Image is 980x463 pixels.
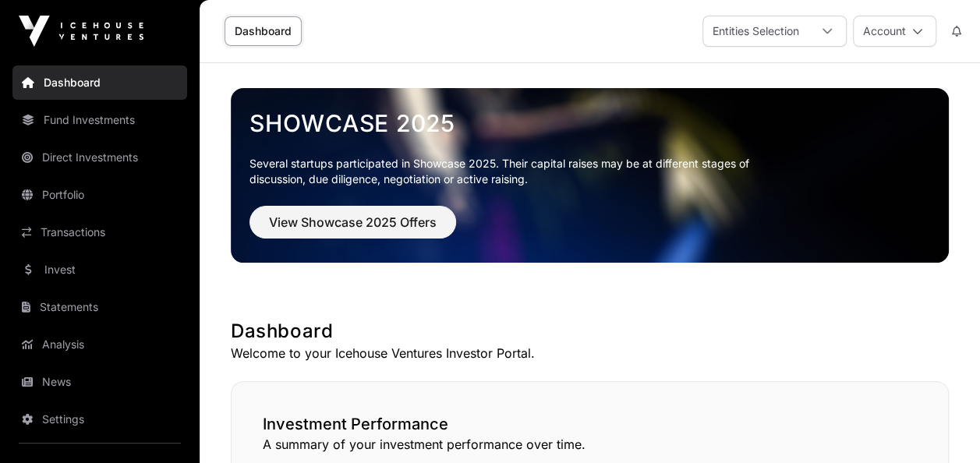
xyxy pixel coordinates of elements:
[225,16,302,46] a: Dashboard
[12,365,187,399] a: News
[19,16,143,47] img: Icehouse Ventures Logo
[249,109,930,137] a: Showcase 2025
[231,319,949,344] h1: Dashboard
[12,140,187,175] a: Direct Investments
[12,327,187,362] a: Analysis
[12,402,187,436] a: Settings
[853,16,936,47] button: Account
[12,178,187,212] a: Portfolio
[12,290,187,324] a: Statements
[902,388,980,463] iframe: Chat Widget
[269,213,437,231] span: View Showcase 2025 Offers
[231,88,949,263] img: Showcase 2025
[249,221,456,237] a: View Showcase 2025 Offers
[263,413,917,435] h2: Investment Performance
[12,103,187,137] a: Fund Investments
[12,215,187,249] a: Transactions
[231,344,949,362] p: Welcome to your Icehouse Ventures Investor Portal.
[249,206,456,239] button: View Showcase 2025 Offers
[249,156,773,187] p: Several startups participated in Showcase 2025. Their capital raises may be at different stages o...
[12,65,187,100] a: Dashboard
[12,253,187,287] a: Invest
[703,16,808,46] div: Entities Selection
[263,435,917,454] p: A summary of your investment performance over time.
